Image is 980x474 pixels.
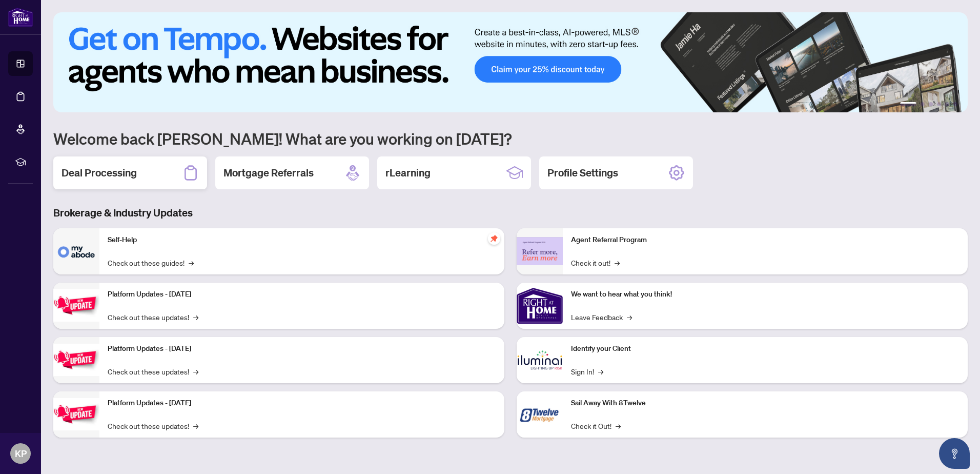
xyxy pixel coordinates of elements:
[193,366,198,377] span: →
[937,102,941,106] button: 4
[547,166,618,180] h2: Profile Settings
[571,343,959,354] p: Identify your Client
[953,102,957,106] button: 6
[571,398,959,409] p: Sail Away With 8Twelve
[571,257,620,268] a: Check it out!→
[517,337,563,383] img: Identify your Client
[921,102,925,106] button: 2
[929,102,933,106] button: 3
[598,366,603,377] span: →
[8,8,33,27] img: logo
[900,102,916,106] button: 1
[53,344,99,376] img: Platform Updates - July 8, 2025
[571,420,621,431] a: Check it Out!→
[108,366,198,377] a: Check out these updates!→
[571,366,603,377] a: Sign In!→
[108,398,496,409] p: Platform Updates - [DATE]
[615,257,620,268] span: →
[108,311,198,323] a: Check out these updates!→
[108,234,496,246] p: Self-Help
[223,166,314,180] h2: Mortgage Referrals
[945,102,949,106] button: 5
[62,166,137,180] h2: Deal Processing
[939,438,970,469] button: Open asap
[53,289,99,322] img: Platform Updates - July 21, 2025
[53,398,99,430] img: Platform Updates - June 23, 2025
[488,232,500,245] span: pushpin
[571,234,959,246] p: Agent Referral Program
[616,420,621,431] span: →
[53,206,968,220] h3: Brokerage & Industry Updates
[15,446,27,461] span: KP
[571,311,632,323] a: Leave Feedback→
[193,420,198,431] span: →
[517,391,563,438] img: Sail Away With 8Twelve
[53,12,968,112] img: Slide 0
[53,129,968,148] h1: Welcome back [PERSON_NAME]! What are you working on [DATE]?
[517,237,563,265] img: Agent Referral Program
[571,289,959,300] p: We want to hear what you think!
[108,420,198,431] a: Check out these updates!→
[53,228,99,274] img: Self-Help
[517,283,563,329] img: We want to hear what you think!
[193,311,198,323] span: →
[627,311,632,323] span: →
[189,257,194,268] span: →
[108,343,496,354] p: Platform Updates - [DATE]
[108,289,496,300] p: Platform Updates - [DATE]
[108,257,194,268] a: Check out these guides!→
[385,166,431,180] h2: rLearning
